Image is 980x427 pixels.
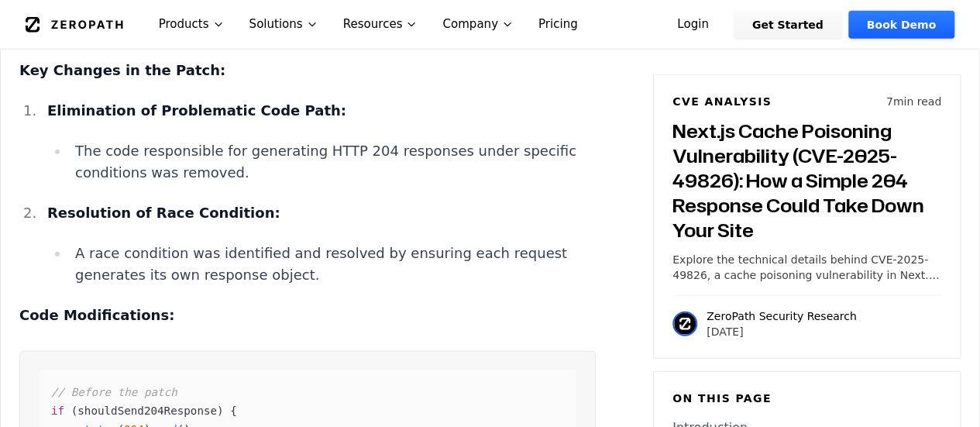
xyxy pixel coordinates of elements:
span: ( [71,405,78,417]
span: ) [217,405,224,417]
span: shouldSend204Response [77,405,217,417]
strong: Key Changes in the Patch: [19,62,225,78]
li: A race condition was identified and resolved by ensuring each request generates its own response ... [69,243,596,286]
p: Explore the technical details behind CVE-2025-49826, a cache poisoning vulnerability in Next.js t... [672,252,941,283]
a: Book Demo [848,11,954,39]
h3: Next.js Cache Poisoning Vulnerability (CVE-2025-49826): How a Simple 204 Response Could Take Down... [672,119,941,243]
a: Login [658,11,727,39]
p: [DATE] [707,324,857,339]
strong: Code Modifications: [19,307,174,323]
strong: Resolution of Race Condition: [47,205,280,221]
strong: Elimination of Problematic Code Path: [47,102,346,119]
span: // Before the patch [51,386,177,398]
p: 7 min read [886,94,941,109]
a: Get Started [734,11,842,39]
span: if [51,405,64,417]
img: ZeroPath Security Research [672,312,697,336]
h6: On this page [672,391,941,406]
li: The code responsible for generating HTTP 204 responses under specific conditions was removed. [69,140,596,184]
h6: CVE Analysis [672,94,772,109]
span: { [230,405,237,417]
p: ZeroPath Security Research [707,308,857,324]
